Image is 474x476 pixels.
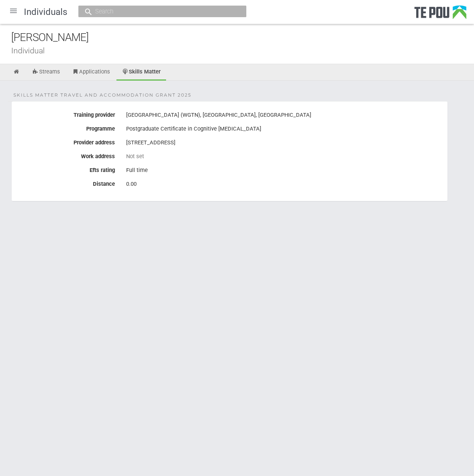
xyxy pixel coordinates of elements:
[126,137,442,149] div: [STREET_ADDRESS]
[93,7,224,15] input: Search
[26,64,66,81] a: Streams
[126,153,442,160] div: Not set
[12,123,121,132] label: Programme
[11,29,474,46] div: [PERSON_NAME]
[12,109,121,118] label: Training provider
[12,178,121,187] label: Distance
[126,164,442,177] div: Full time
[126,178,442,191] div: 0.00
[12,150,121,160] label: Work address
[116,64,166,81] a: Skills Matter
[126,109,442,122] div: [GEOGRAPHIC_DATA] (WGTN), [GEOGRAPHIC_DATA], [GEOGRAPHIC_DATA]
[11,47,474,54] div: Individual
[13,92,191,98] span: Skills Matter Travel and Accommodation grant 2025
[12,137,121,146] label: Provider address
[66,64,116,81] a: Applications
[12,164,121,173] label: Efts rating
[126,123,442,135] div: Postgraduate Certificate in Cognitive [MEDICAL_DATA]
